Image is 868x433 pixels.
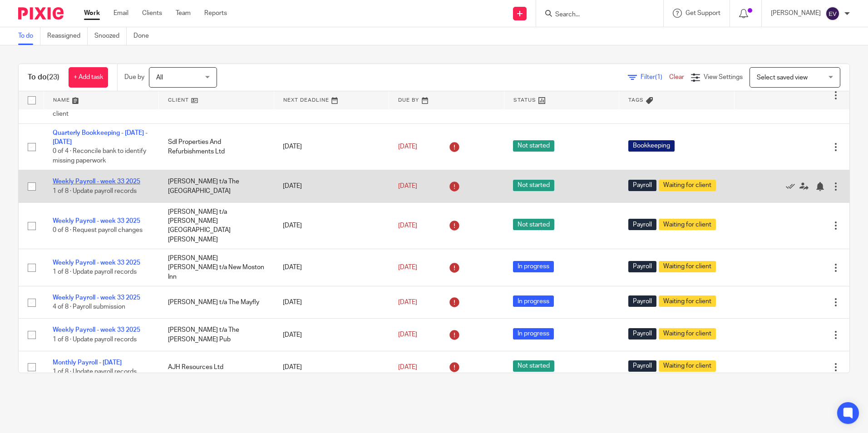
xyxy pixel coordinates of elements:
[659,180,716,191] span: Waiting for client
[274,249,389,286] td: [DATE]
[69,67,108,88] a: + Add task
[53,148,146,164] span: 0 of 4 · Reconcile bank to identify missing paperwork
[53,130,148,145] a: Quarterly Bookkeeping - [DATE] - [DATE]
[669,74,684,80] a: Clear
[53,359,122,366] a: Monthly Payroll - [DATE]
[113,9,128,18] a: Email
[53,295,140,301] a: Weekly Payroll - week 33 2025
[628,180,656,191] span: Payroll
[53,336,137,343] span: 1 of 8 · Update payroll records
[398,183,417,189] span: [DATE]
[659,360,716,372] span: Waiting for client
[398,222,417,229] span: [DATE]
[513,295,554,307] span: In progress
[274,123,389,170] td: [DATE]
[513,360,554,372] span: Not started
[159,202,274,249] td: [PERSON_NAME] t/a [PERSON_NAME][GEOGRAPHIC_DATA][PERSON_NAME]
[513,328,554,340] span: In progress
[159,170,274,202] td: [PERSON_NAME] t/a The [GEOGRAPHIC_DATA]
[771,9,821,18] p: [PERSON_NAME]
[274,202,389,249] td: [DATE]
[628,328,656,340] span: Payroll
[159,123,274,170] td: Sdl Properties And Refurbishments Ltd
[94,27,127,45] a: Snoozed
[47,74,59,81] span: (23)
[204,9,227,18] a: Reports
[398,331,417,338] span: [DATE]
[628,295,656,307] span: Payroll
[159,319,274,351] td: [PERSON_NAME] t/a The [PERSON_NAME] Pub
[53,218,140,224] a: Weekly Payroll - week 33 2025
[704,74,743,80] span: View Settings
[133,27,156,45] a: Done
[398,364,417,370] span: [DATE]
[398,143,417,150] span: [DATE]
[84,9,100,18] a: Work
[28,73,59,82] h1: To do
[659,219,716,230] span: Waiting for client
[628,219,656,230] span: Payroll
[159,286,274,319] td: [PERSON_NAME] t/a The Mayfly
[757,74,808,81] span: Select saved view
[53,369,137,375] span: 1 of 8 · Update payroll records
[274,170,389,202] td: [DATE]
[628,98,644,103] span: Tags
[513,140,554,152] span: Not started
[53,327,140,333] a: Weekly Payroll - week 33 2025
[513,180,554,191] span: Not started
[513,261,554,272] span: In progress
[659,261,716,272] span: Waiting for client
[825,6,840,21] img: svg%3E
[659,328,716,340] span: Waiting for client
[554,11,636,19] input: Search
[274,319,389,351] td: [DATE]
[655,74,662,80] span: (1)
[659,295,716,307] span: Waiting for client
[156,74,163,81] span: All
[159,351,274,383] td: AJH Resources Ltd
[142,9,162,18] a: Clients
[53,269,137,276] span: 1 of 8 · Update payroll records
[274,351,389,383] td: [DATE]
[18,27,40,45] a: To do
[398,264,417,271] span: [DATE]
[53,304,125,310] span: 4 of 8 · Payroll submission
[159,249,274,286] td: [PERSON_NAME] [PERSON_NAME] t/a New Moston Inn
[628,360,656,372] span: Payroll
[274,286,389,319] td: [DATE]
[47,27,88,45] a: Reassigned
[686,10,720,16] span: Get Support
[124,73,144,82] p: Due by
[53,188,137,194] span: 1 of 8 · Update payroll records
[176,9,191,18] a: Team
[398,299,417,305] span: [DATE]
[641,74,669,80] span: Filter
[786,182,799,191] a: Mark as done
[628,261,656,272] span: Payroll
[53,227,143,234] span: 0 of 8 · Request payroll changes
[628,140,675,152] span: Bookkeeping
[18,7,64,20] img: Pixie
[53,178,140,185] a: Weekly Payroll - week 33 2025
[53,260,140,266] a: Weekly Payroll - week 33 2025
[513,219,554,230] span: Not started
